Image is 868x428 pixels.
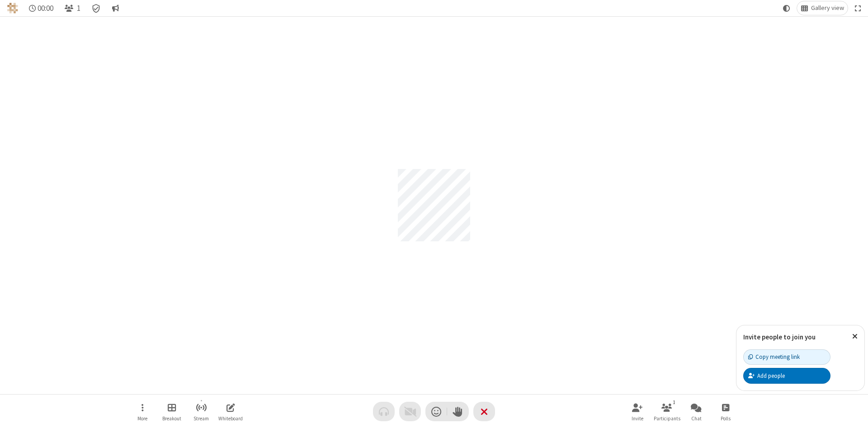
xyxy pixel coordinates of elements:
[193,416,209,421] span: Stream
[721,416,731,421] span: Polls
[218,416,243,421] span: Whiteboard
[7,3,18,14] img: QA Selenium DO NOT DELETE OR CHANGE
[108,1,123,15] button: Conversation
[425,402,447,421] button: Send a reaction
[811,5,844,12] span: Gallery view
[129,399,156,424] button: Open menu
[654,416,680,421] span: Participants
[779,1,794,15] button: Using system theme
[712,399,739,424] button: Open poll
[217,399,244,424] button: Open shared whiteboard
[851,1,865,15] button: Fullscreen
[845,325,864,348] button: Close popover
[743,333,816,341] label: Invite people to join you
[748,353,800,361] div: Copy meeting link
[683,399,710,424] button: Open chat
[25,1,57,15] div: Timer
[399,402,421,421] button: Video
[743,349,830,365] button: Copy meeting link
[447,402,469,421] button: Raise hand
[162,416,181,421] span: Breakout
[137,416,147,421] span: More
[188,399,215,424] button: Start streaming
[743,368,830,383] button: Add people
[691,416,702,421] span: Chat
[88,1,105,15] div: Meeting details Encryption enabled
[158,399,185,424] button: Manage Breakout Rooms
[653,399,680,424] button: Open participant list
[670,398,678,406] div: 1
[61,1,84,15] button: Open participant list
[77,4,80,13] span: 1
[632,416,643,421] span: Invite
[38,4,53,13] span: 00:00
[797,1,848,15] button: Change layout
[624,399,651,424] button: Invite participants (Alt+I)
[373,402,395,421] button: Audio problem - check your Internet connection or call by phone
[473,402,495,421] button: End or leave meeting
